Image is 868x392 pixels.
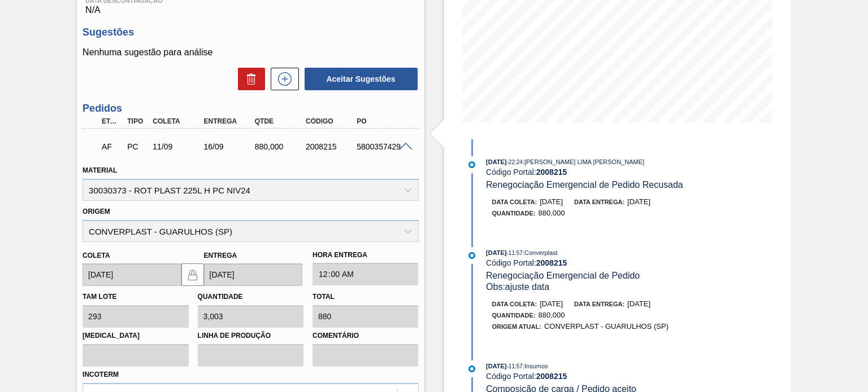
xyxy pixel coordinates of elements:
[186,268,199,281] img: locked
[83,371,119,378] label: Incoterm
[313,247,418,263] label: Hora Entrega
[303,142,359,151] div: 2008215
[492,312,536,319] span: Quantidade :
[486,180,683,190] span: Renegociação Emergencial de Pedido Recusada
[102,142,121,151] p: AF
[252,117,308,125] div: Qtde
[252,142,308,151] div: 880,000
[536,168,567,177] strong: 2008215
[204,263,302,286] input: dd/mm/yyyy
[486,158,506,165] span: [DATE]
[303,117,359,125] div: Código
[83,166,117,174] label: Material
[83,263,181,286] input: dd/mm/yyyy
[486,258,754,267] div: Código Portal:
[486,282,549,292] span: Obs: ajuste data
[468,252,475,259] img: atual
[201,142,257,151] div: 16/09/2025
[83,47,418,58] p: Nenhuma sugestão para análise
[539,311,565,319] span: 880,000
[507,250,523,256] span: - 11:57
[313,293,335,301] label: Total
[83,252,110,259] label: Coleta
[540,299,563,308] span: [DATE]
[83,103,418,114] h3: Pedidos
[492,323,541,330] span: Origem Atual:
[305,68,418,90] button: Aceitar Sugestões
[492,199,537,205] span: Data coleta:
[198,293,243,301] label: Quantidade
[204,252,237,259] label: Entrega
[313,328,418,344] label: Comentário
[536,372,567,381] strong: 2008215
[574,301,624,307] span: Data entrega:
[83,293,116,301] label: Tam lote
[523,363,548,369] span: : Insumos
[99,134,124,159] div: Aguardando Faturamento
[201,117,257,125] div: Entrega
[83,27,418,38] h3: Sugestões
[99,117,124,125] div: Etapa
[83,208,110,215] label: Origem
[354,142,410,151] div: 5800357429
[507,363,523,369] span: - 11:57
[574,199,624,205] span: Data entrega:
[150,117,206,125] div: Coleta
[232,68,265,90] div: Excluir Sugestões
[523,249,558,256] span: : Converplast
[150,142,206,151] div: 11/09/2025
[540,197,563,206] span: [DATE]
[523,158,644,165] span: : [PERSON_NAME] LIMA [PERSON_NAME]
[299,67,419,91] div: Aceitar Sugestões
[486,249,506,256] span: [DATE]
[507,159,523,165] span: - 22:24
[627,197,650,206] span: [DATE]
[198,328,303,344] label: Linha de Produção
[265,68,299,90] div: Nova sugestão
[536,258,567,267] strong: 2008215
[486,372,754,381] div: Código Portal:
[486,168,754,177] div: Código Portal:
[468,161,475,168] img: atual
[486,363,506,369] span: [DATE]
[539,209,565,217] span: 880,000
[354,117,410,125] div: PO
[492,301,537,307] span: Data coleta:
[468,365,475,372] img: atual
[492,210,536,217] span: Quantidade :
[627,299,650,308] span: [DATE]
[544,322,669,331] span: CONVERPLAST - GUARULHOS (SP)
[124,117,150,125] div: Tipo
[181,263,204,286] button: locked
[124,142,150,151] div: Pedido de Compra
[83,328,188,344] label: [MEDICAL_DATA]
[486,271,640,280] span: Renegociação Emergencial de Pedido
